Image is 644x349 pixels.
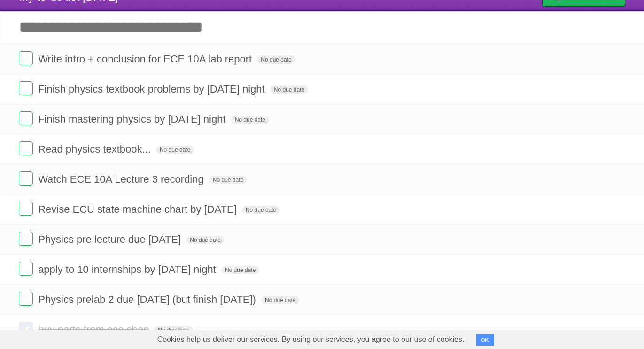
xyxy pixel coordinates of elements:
[209,176,247,184] span: No due date
[261,296,299,304] span: No due date
[38,203,239,215] span: Revise ECU state machine chart by [DATE]
[242,206,280,214] span: No due date
[19,232,33,246] label: Done
[476,334,494,346] button: OK
[38,324,151,335] span: buy parts from ece shop
[38,53,254,65] span: Write intro + conclusion for ECE 10A lab report
[38,173,206,185] span: Watch ECE 10A Lecture 3 recording
[19,262,33,276] label: Done
[270,85,308,94] span: No due date
[19,111,33,125] label: Done
[38,233,183,245] span: Physics pre lecture due [DATE]
[19,51,33,65] label: Done
[38,264,218,275] span: apply to 10 internships by [DATE] night
[186,236,224,244] span: No due date
[38,83,267,95] span: Finish physics textbook problems by [DATE] night
[19,171,33,186] label: Done
[231,116,269,124] span: No due date
[38,143,153,155] span: Read physics textbook...
[19,141,33,155] label: Done
[148,330,474,349] span: Cookies help us deliver our services. By using our services, you agree to our use of cookies.
[19,81,33,95] label: Done
[38,113,228,125] span: Finish mastering physics by [DATE] night
[19,322,33,336] label: Done
[154,326,192,334] span: No due date
[19,292,33,306] label: Done
[38,294,258,305] span: Physics prelab 2 due [DATE] (but finish [DATE])
[257,55,295,64] span: No due date
[221,266,259,274] span: No due date
[19,202,33,216] label: Done
[156,146,194,154] span: No due date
